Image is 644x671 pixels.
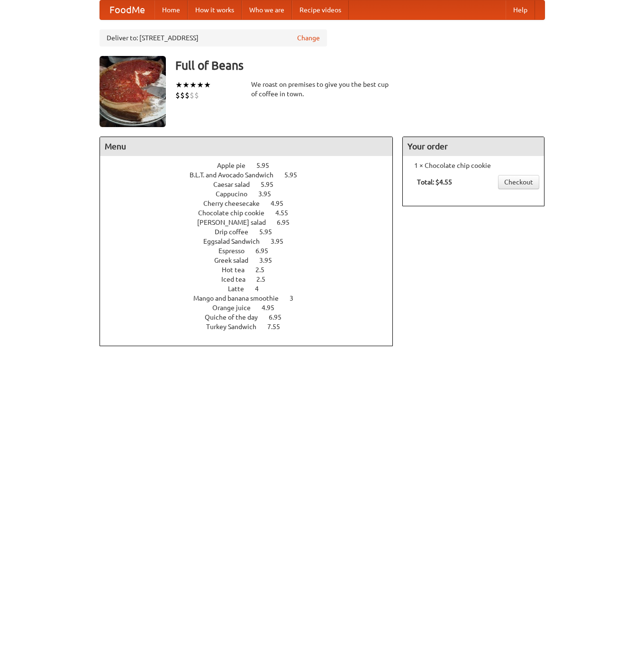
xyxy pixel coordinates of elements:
[261,181,283,188] span: 5.95
[198,209,274,217] span: Chocolate chip cookie
[190,80,197,90] li: ★
[408,161,539,170] li: 1 × Chocolate chip cookie
[204,80,211,90] li: ★
[203,238,301,245] a: Eggsalad Sandwich 3.95
[221,276,283,283] a: Iced tea 2.5
[221,276,255,283] span: Iced tea
[277,219,299,226] span: 6.95
[256,276,275,283] span: 2.5
[506,0,535,19] a: Help
[256,162,279,169] span: 5.95
[154,0,188,19] a: Home
[255,285,268,293] span: 4
[290,294,303,302] span: 3
[182,80,190,90] li: ★
[215,228,258,236] span: Drip coffee
[203,238,269,245] span: Eggsalad Sandwich
[100,137,393,156] h4: Menu
[193,294,311,302] a: Mango and banana smoothie 3
[228,285,254,293] span: Latte
[185,90,190,101] li: $
[215,228,290,236] a: Drip coffee 5.95
[269,313,291,321] span: 6.95
[251,80,393,99] div: We roast on premises to give you the best cup of coffee in town.
[262,304,284,312] span: 4.95
[213,181,291,188] a: Caesar salad 5.95
[213,181,259,188] span: Caesar salad
[259,257,281,264] span: 3.95
[100,29,327,46] div: Deliver to: [STREET_ADDRESS]
[297,33,320,43] a: Change
[193,294,288,302] span: Mango and banana smoothie
[222,266,254,274] span: Hot tea
[175,80,182,90] li: ★
[175,56,545,75] h3: Full of Beans
[255,266,274,274] span: 2.5
[403,137,544,156] h4: Your order
[284,171,307,179] span: 5.95
[275,209,298,217] span: 4.55
[259,228,281,236] span: 5.95
[180,90,185,101] li: $
[217,162,287,169] a: Apple pie 5.95
[212,304,260,312] span: Orange juice
[197,219,275,226] span: [PERSON_NAME] salad
[206,323,266,331] span: Turkey Sandwich
[190,90,194,101] li: $
[206,323,298,331] a: Turkey Sandwich 7.55
[203,200,269,207] span: Cherry cheesecake
[217,162,255,169] span: Apple pie
[188,0,242,19] a: How it works
[271,238,293,245] span: 3.95
[214,257,258,264] span: Greek salad
[216,190,257,198] span: Cappucino
[242,0,292,19] a: Who we are
[255,247,278,255] span: 6.95
[203,200,301,207] a: Cherry cheesecake 4.95
[214,257,290,264] a: Greek salad 3.95
[228,285,276,293] a: Latte 4
[218,247,254,255] span: Espresso
[198,209,306,217] a: Chocolate chip cookie 4.55
[205,313,299,321] a: Quiche of the day 6.95
[190,171,315,179] a: B.L.T. and Avocado Sandwich 5.95
[100,56,166,127] img: angular.jpg
[222,266,282,274] a: Hot tea 2.5
[417,178,452,186] b: Total: $4.55
[218,247,286,255] a: Espresso 6.95
[194,90,199,101] li: $
[258,190,281,198] span: 3.95
[271,200,293,207] span: 4.95
[190,171,283,179] span: B.L.T. and Avocado Sandwich
[197,219,307,226] a: [PERSON_NAME] salad 6.95
[205,313,267,321] span: Quiche of the day
[216,190,289,198] a: Cappucino 3.95
[267,323,290,331] span: 7.55
[498,175,539,189] a: Checkout
[212,304,292,312] a: Orange juice 4.95
[100,0,154,19] a: FoodMe
[197,80,204,90] li: ★
[292,0,349,19] a: Recipe videos
[175,90,180,101] li: $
